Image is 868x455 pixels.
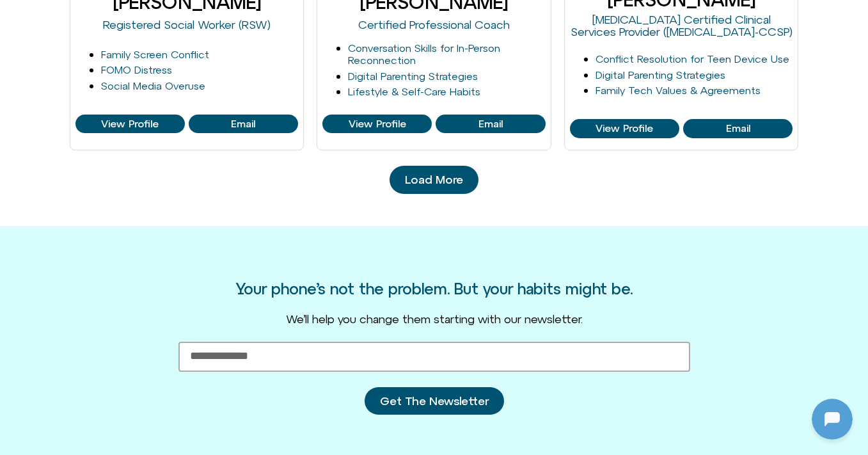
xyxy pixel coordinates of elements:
[103,18,271,31] a: Registered Social Worker (RSW)
[101,64,172,76] a: FOMO Distress
[596,69,725,81] a: Digital Parenting Strategies
[349,118,406,130] span: View Profile
[405,173,463,186] span: Load More
[571,13,793,39] a: [MEDICAL_DATA] Certified Clinical Services Provider ([MEDICAL_DATA]-CCSP)
[189,115,298,134] a: View Profile of Larry Borins
[231,118,255,130] span: Email
[75,115,185,134] a: View Profile of Larry Borins
[322,115,432,134] a: View Profile of Mark Diamond
[380,395,489,408] span: Get The Newsletter
[570,119,679,138] a: View Profile of Melina Viola
[390,166,478,194] a: Load More
[101,80,205,92] a: Social Media Overuse
[348,86,480,97] a: Lifestyle & Self-Care Habits
[596,123,653,134] span: View Profile
[348,70,478,82] a: Digital Parenting Strategies
[596,84,761,96] a: Family Tech Values & Agreements
[596,53,789,65] a: Conflict Resolution for Teen Device Use
[436,115,545,134] a: View Profile of Mark Diamond
[178,342,690,431] form: New Form
[726,123,750,134] span: Email
[478,118,503,130] span: Email
[365,387,504,415] button: Get The Newsletter
[683,119,793,138] a: View Profile of Melina Viola
[101,49,209,60] a: Family Screen Conflict
[348,42,500,66] a: Conversation Skills for In-Person Reconnection
[236,280,633,297] h3: Your phone’s not the problem. But your habits might be.
[812,399,853,440] iframe: Botpress
[101,118,159,130] span: View Profile
[286,312,583,326] span: We’ll help you change them starting with our newsletter.
[358,18,510,31] a: Certified Professional Coach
